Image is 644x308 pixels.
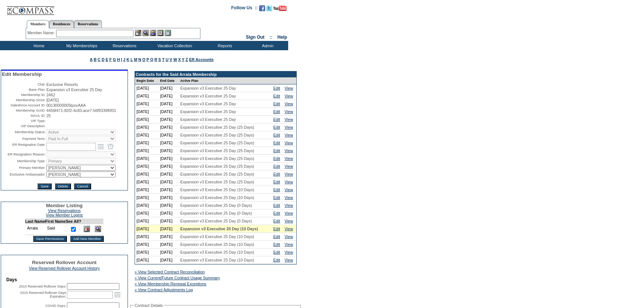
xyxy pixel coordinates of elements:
[273,148,280,153] a: Edit
[284,258,293,262] a: View
[180,94,236,98] span: Expansion v3 Executive 25 Day
[142,57,145,62] a: O
[180,148,254,153] span: Expansion v3 Executive 25 Day (25 Days)
[135,270,205,274] a: » View Selected Contract Reconciliation
[134,303,164,308] legend: Contract Details
[158,170,178,178] td: [DATE]
[121,57,122,62] a: I
[2,82,46,87] td: Club:
[135,100,158,108] td: [DATE]
[74,20,102,28] a: Reservations
[158,233,178,241] td: [DATE]
[48,208,81,213] a: View Reservations
[2,108,46,113] td: Membership GUID:
[273,94,280,98] a: Edit
[231,4,258,13] td: Follow Us ::
[273,219,280,223] a: Edit
[180,109,236,114] span: Expansion v3 Executive 25 Day
[158,77,178,84] td: End Date
[180,234,254,239] span: Expansion v3 Executive 25 Day (10 Days)
[273,6,287,11] img: Subscribe to our YouTube Channel
[138,57,141,62] a: N
[135,131,158,139] td: [DATE]
[284,250,293,254] a: View
[46,108,116,113] span: 4456f471-82f2-4c83-ace7-56f9339f0f31
[277,35,287,40] a: Help
[2,158,46,164] td: Membership Type:
[158,194,178,202] td: [DATE]
[38,183,51,189] input: Save
[135,217,158,225] td: [DATE]
[135,108,158,116] td: [DATE]
[46,98,59,102] span: [DATE]
[135,282,206,286] a: » View Membership Renewal Exceptions
[157,30,164,36] img: Reservations
[180,141,254,145] span: Expansion v3 Executive 25 Day (25 Days)
[158,209,178,217] td: [DATE]
[284,86,293,90] a: View
[135,170,158,178] td: [DATE]
[135,116,158,123] td: [DATE]
[245,41,288,50] td: Admin
[2,71,42,77] span: Edit Membership
[135,225,158,233] td: [DATE]
[135,209,158,217] td: [DATE]
[135,71,296,77] td: Contracts for the Said Arrata Membership
[259,5,265,11] img: Become our fan on Facebook
[158,163,178,170] td: [DATE]
[284,219,293,223] a: View
[66,219,81,224] td: See All?
[162,57,165,62] a: T
[2,151,46,157] td: ER Resignation Reason:
[46,93,55,97] span: 2462
[2,165,46,171] td: Primary Member:
[189,57,213,62] a: ER Accounts
[284,156,293,161] a: View
[135,256,158,264] td: [DATE]
[284,211,293,215] a: View
[158,92,178,100] td: [DATE]
[273,172,280,176] a: Edit
[2,93,46,97] td: Membership ID:
[135,233,158,241] td: [DATE]
[102,57,104,62] a: D
[273,203,280,208] a: Edit
[158,100,178,108] td: [DATE]
[46,113,51,118] span: 25
[273,141,280,145] a: Edit
[150,57,153,62] a: Q
[284,242,293,247] a: View
[165,57,168,62] a: U
[145,41,203,50] td: Vacation Collection
[2,171,46,177] td: Exclusive Ambassador:
[49,20,74,28] a: Residences
[74,183,91,189] input: Cancel
[273,258,280,262] a: Edit
[46,87,102,92] span: Expansion v3 Executive 25 Day
[33,236,67,242] input: Save Permissions
[135,84,158,92] td: [DATE]
[273,164,280,169] a: Edit
[158,256,178,264] td: [DATE]
[180,102,236,106] span: Expansion v3 Executive 25 Day
[273,227,280,231] a: Edit
[284,187,293,192] a: View
[273,7,287,12] a: Subscribe to our YouTube Channel
[180,172,254,176] span: Expansion v3 Executive 25 Day (25 Days)
[158,116,178,123] td: [DATE]
[270,35,273,40] span: ::
[25,219,45,224] td: Last Name
[135,92,158,100] td: [DATE]
[158,84,178,92] td: [DATE]
[46,82,78,87] span: Exclusive Resorts
[180,219,252,223] span: Expansion v3 Executive 25 Day (0 Days)
[180,203,252,208] span: Expansion v3 Executive 25 Day (0 Days)
[27,20,49,28] a: Members
[158,108,178,116] td: [DATE]
[158,57,161,62] a: S
[180,195,254,200] span: Expansion v3 Executive 25 Day (10 Days)
[273,250,280,254] a: Edit
[284,227,293,231] a: View
[19,285,66,288] label: 2015 Reserved Rollover Days:
[273,180,280,184] a: Edit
